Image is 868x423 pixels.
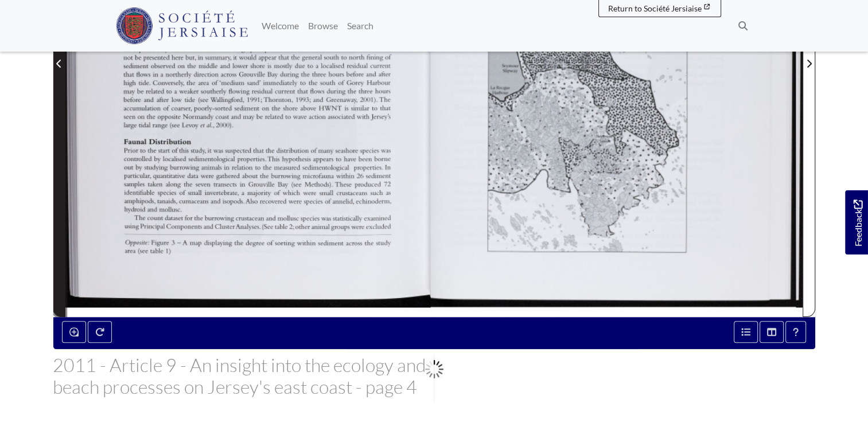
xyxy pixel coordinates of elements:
button: Enable or disable loupe tool (Alt+L) [62,321,86,343]
button: Thumbnails [760,321,784,343]
a: Welcome [257,14,303,37]
button: Rotate the book [88,321,112,343]
a: Browse [303,14,342,37]
a: Search [342,14,378,37]
button: Help [785,321,806,343]
a: Société Jersiaise logo [116,5,248,47]
a: Would you like to provide feedback? [845,190,868,254]
span: Feedback [851,200,865,246]
button: Open metadata window [734,321,758,343]
span: Return to Société Jersiaise [608,3,702,13]
img: Société Jersiaise [116,7,248,44]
